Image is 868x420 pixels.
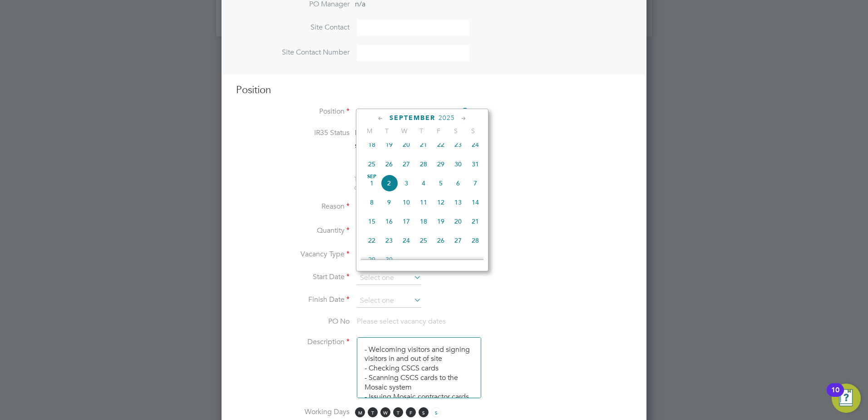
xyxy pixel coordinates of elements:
[380,155,398,173] span: 26
[236,128,350,138] label: IR35 Status
[431,407,441,417] span: S
[432,136,449,153] span: 22
[236,407,350,417] label: Working Days
[363,251,380,268] span: 29
[380,407,390,417] span: W
[415,136,432,153] span: 21
[395,127,413,135] span: W
[363,232,380,249] span: 22
[467,175,484,192] span: 7
[357,317,446,326] span: Please select vacancy dates
[236,202,350,211] label: Reason
[432,213,449,230] span: 19
[378,127,395,135] span: T
[449,175,467,192] span: 6
[236,295,350,305] label: Finish Date
[467,213,484,230] span: 21
[467,232,484,249] span: 28
[432,155,449,173] span: 29
[363,213,380,230] span: 15
[380,136,398,153] span: 19
[467,136,484,153] span: 24
[390,114,435,122] span: September
[236,48,350,57] label: Site Contact Number
[415,232,432,249] span: 25
[380,194,398,211] span: 9
[467,155,484,173] span: 31
[449,136,467,153] span: 23
[355,407,365,417] span: M
[419,407,429,417] span: S
[413,127,430,135] span: T
[380,232,398,249] span: 23
[449,232,467,249] span: 27
[357,105,469,119] input: Search for...
[432,175,449,192] span: 5
[467,194,484,211] span: 14
[832,384,861,413] button: Open Resource Center, 10 new notifications
[447,127,464,135] span: S
[432,194,449,211] span: 12
[236,317,350,326] label: PO No
[236,107,350,116] label: Position
[363,175,380,192] span: 1
[406,407,416,417] span: F
[380,213,398,230] span: 16
[449,213,467,230] span: 20
[361,127,378,135] span: M
[398,155,415,173] span: 27
[430,127,447,135] span: F
[355,143,438,149] strong: Status Determination Statement
[380,251,398,268] span: 30
[363,175,380,179] span: Sep
[363,155,380,173] span: 25
[393,407,403,417] span: T
[357,294,421,308] input: Select one
[236,84,632,97] h3: Position
[368,407,378,417] span: T
[415,175,432,192] span: 4
[363,194,380,211] span: 8
[398,136,415,153] span: 20
[398,175,415,192] span: 3
[449,194,467,211] span: 13
[415,194,432,211] span: 11
[398,232,415,249] span: 24
[432,232,449,249] span: 26
[363,136,380,153] span: 18
[236,337,350,347] label: Description
[831,390,839,402] div: 10
[357,271,421,285] input: Select one
[236,226,350,235] label: Quantity
[236,23,350,32] label: Site Contact
[439,114,455,122] span: 2025
[464,127,482,135] span: S
[354,175,477,191] span: The status determination for this position can be updated after creating the vacancy
[355,128,391,137] span: Inside IR35
[380,175,398,192] span: 2
[415,155,432,173] span: 28
[398,194,415,211] span: 10
[236,272,350,282] label: Start Date
[415,213,432,230] span: 18
[236,250,350,259] label: Vacancy Type
[449,155,467,173] span: 30
[398,213,415,230] span: 17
